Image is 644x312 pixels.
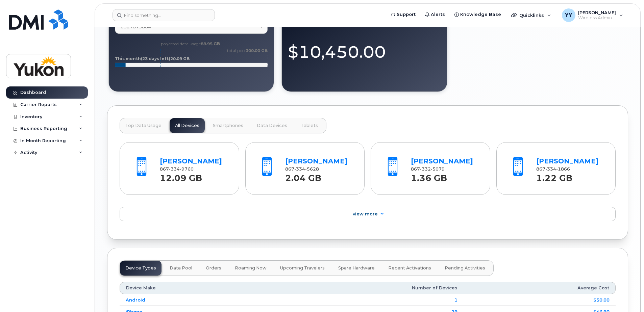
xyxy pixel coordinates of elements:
[120,282,265,294] th: Device Make
[201,41,220,46] tspan: 88.95 GB
[265,282,464,294] th: Number of Devices
[536,157,598,165] a: [PERSON_NAME]
[170,265,192,271] span: Data Pool
[445,265,485,271] span: Pending Activities
[450,8,506,21] a: Knowledge Base
[285,166,319,172] span: 867
[160,166,194,172] span: 867
[353,211,378,216] span: View More
[285,157,347,165] a: [PERSON_NAME]
[246,48,268,53] tspan: 300.00 GB
[235,265,267,271] span: Roaming Now
[565,11,572,19] span: YY
[126,297,145,303] a: Android
[420,166,431,172] span: 332
[160,169,202,183] strong: 12.09 GB
[161,41,220,46] text: projected data usage
[170,56,190,61] tspan: 20.09 GB
[420,8,450,21] a: Alerts
[411,169,447,183] strong: 1.36 GB
[593,297,610,303] a: $50.00
[578,15,616,21] span: Wireless Admin
[460,11,501,18] span: Knowledge Base
[338,265,375,271] span: Spare Hardware
[288,34,441,63] div: $10,450.00
[280,265,325,271] span: Upcoming Travelers
[257,123,287,128] span: Data Devices
[301,123,318,128] span: Tablets
[397,11,416,18] span: Support
[207,118,249,133] button: Smartphones
[180,166,194,172] span: 9760
[556,166,570,172] span: 1866
[251,118,293,133] button: Data Devices
[113,9,215,21] input: Find something...
[386,8,420,21] a: Support
[125,123,162,128] span: Top Data Usage
[285,169,321,183] strong: 2.04 GB
[536,169,572,183] strong: 1.22 GB
[120,207,616,221] a: View More
[305,166,319,172] span: 5628
[115,56,141,61] tspan: This month
[431,166,445,172] span: 5079
[431,11,445,18] span: Alerts
[519,12,544,18] span: Quicklinks
[388,265,431,271] span: Recent Activations
[506,8,556,22] div: Quicklinks
[213,123,243,128] span: Smartphones
[141,56,170,61] tspan: (23 days left)
[557,8,628,22] div: Yejoo Yang
[454,297,457,303] a: 1
[545,166,556,172] span: 334
[578,10,616,15] span: [PERSON_NAME]
[536,166,570,172] span: 867
[169,166,180,172] span: 334
[295,118,323,133] button: Tablets
[227,48,268,53] text: total pool
[160,157,222,165] a: [PERSON_NAME]
[206,265,221,271] span: Orders
[411,166,445,172] span: 867
[464,282,616,294] th: Average Cost
[120,118,167,133] button: Top Data Usage
[294,166,305,172] span: 334
[411,157,473,165] a: [PERSON_NAME]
